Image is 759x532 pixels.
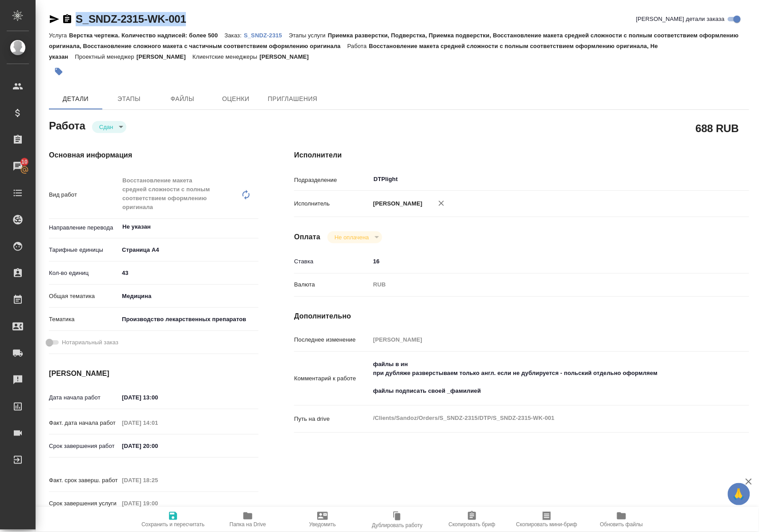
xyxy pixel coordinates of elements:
div: Страница А4 [119,242,258,258]
p: Приемка разверстки, Подверстка, Приемка подверстки, Восстановление макета средней сложности с пол... [49,32,739,49]
p: Срок завершения работ [49,442,119,451]
p: Этапы услуги [289,32,328,39]
button: Папка на Drive [210,507,285,532]
a: S_SNDZ-2315 [244,31,289,39]
input: Пустое поле [119,474,197,487]
span: Папка на Drive [230,521,266,528]
input: Пустое поле [370,333,711,346]
button: Скопировать бриф [435,507,509,532]
span: Этапы [108,93,150,105]
p: Исполнитель [294,199,370,208]
button: Уведомить [285,507,360,532]
div: RUB [370,277,711,292]
span: Сохранить и пересчитать [141,521,205,528]
p: Дата начала работ [49,393,119,402]
p: [PERSON_NAME] [259,53,315,60]
span: Дублировать работу [372,522,423,528]
input: Пустое поле [119,497,197,510]
span: Скопировать мини-бриф [516,521,577,528]
p: Срок завершения услуги [49,499,119,508]
p: Работа [347,43,369,49]
p: Тарифные единицы [49,246,119,254]
button: Добавить тэг [49,62,69,81]
button: 🙏 [728,483,750,505]
button: Сдан [97,123,116,131]
button: Удалить исполнителя [432,193,451,213]
span: 10 [16,157,33,166]
button: Open [254,226,255,228]
span: Обновить файлы [600,521,643,528]
p: Факт. срок заверш. работ [49,476,119,485]
h2: 688 RUB [696,121,739,136]
div: Сдан [327,231,382,243]
p: Ставка [294,257,370,266]
span: Нотариальный заказ [62,338,118,347]
span: Скопировать бриф [448,521,495,528]
span: Оценки [214,93,257,105]
h4: Исполнители [294,150,749,161]
span: [PERSON_NAME] детали заказа [636,15,725,24]
p: Тематика [49,315,119,324]
p: [PERSON_NAME] [370,199,423,208]
h4: Основная информация [49,150,258,161]
button: Не оплачена [332,234,371,241]
p: Комментарий к работе [294,374,370,383]
p: Направление перевода [49,223,119,232]
p: Вид работ [49,190,119,199]
button: Скопировать ссылку для ЯМессенджера [49,14,60,24]
input: ✎ Введи что-нибудь [119,391,197,404]
input: ✎ Введи что-нибудь [370,255,711,268]
p: Клиентские менеджеры [193,53,260,60]
p: Подразделение [294,176,370,185]
input: ✎ Введи что-нибудь [119,439,197,452]
h2: Работа [49,117,85,133]
span: Файлы [161,93,204,105]
a: S_SNDZ-2315-WK-001 [76,13,186,25]
input: Пустое поле [119,416,197,429]
span: Детали [54,93,97,105]
button: Дублировать работу [360,507,435,532]
button: Обновить файлы [584,507,659,532]
div: Производство лекарственных препаратов [119,312,258,327]
p: Кол-во единиц [49,269,119,278]
div: Сдан [92,121,126,133]
button: Скопировать мини-бриф [509,507,584,532]
textarea: /Clients/Sandoz/Orders/S_SNDZ-2315/DTP/S_SNDZ-2315-WK-001 [370,411,711,426]
p: S_SNDZ-2315 [244,32,289,39]
div: Медицина [119,289,258,304]
textarea: файлы в ин при дубляже разверстываем только англ. если не дублируется - польский отдельно оформля... [370,357,711,399]
p: Услуга [49,32,69,39]
h4: Оплата [294,232,320,242]
button: Скопировать ссылку [62,14,73,24]
p: Общая тематика [49,292,119,301]
button: Open [707,178,708,180]
p: Последнее изменение [294,335,370,344]
span: Уведомить [309,521,336,528]
p: Валюта [294,280,370,289]
a: 10 [2,155,33,177]
span: 🙏 [731,485,747,504]
p: Верстка чертежа. Количество надписей: более 500 [69,32,224,39]
h4: [PERSON_NAME] [49,368,258,379]
p: Проектный менеджер [75,53,136,60]
button: Сохранить и пересчитать [136,507,210,532]
p: Заказ: [225,32,244,39]
span: Приглашения [268,93,318,105]
p: Путь на drive [294,415,370,423]
input: ✎ Введи что-нибудь [119,266,258,279]
p: Факт. дата начала работ [49,419,119,427]
h4: Дополнительно [294,311,749,322]
p: [PERSON_NAME] [137,53,193,60]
